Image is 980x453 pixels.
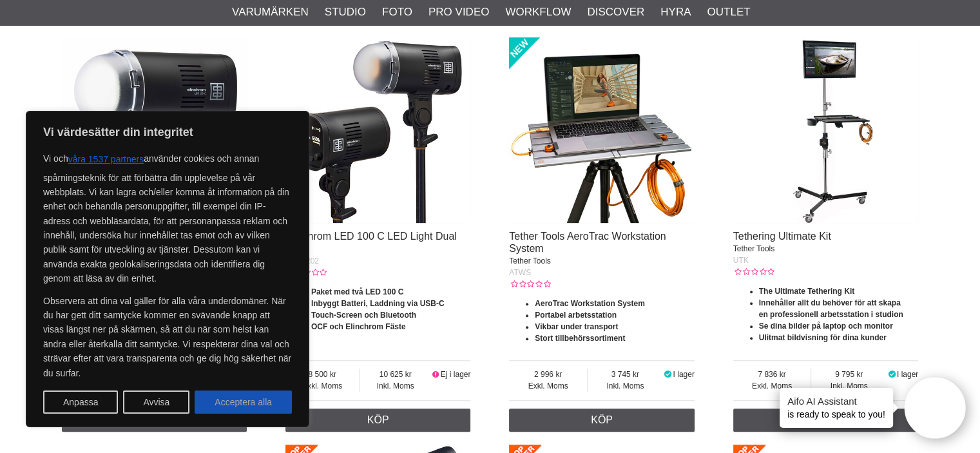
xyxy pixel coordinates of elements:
[588,369,663,380] span: 3 745
[311,299,445,308] strong: Inbyggt Batteri, Laddning via USB-C
[733,369,811,380] span: 7 836
[285,256,319,265] span: EL-20202
[325,4,366,21] a: Studio
[431,370,441,379] i: Ej i lager
[897,370,918,379] span: I lager
[311,287,403,296] strong: Paket med två LED 100 C
[360,380,431,392] span: Inkl. Moms
[43,124,292,140] p: Vi värdesätter din integritet
[733,380,811,392] span: Exkl. Moms
[811,380,887,392] span: Inkl. Moms
[509,278,550,290] div: Kundbetyg: 0
[68,148,144,171] button: våra 1537 partners
[441,370,471,379] span: Ej i lager
[43,294,292,380] p: Observera att dina val gäller för alla våra underdomäner. När du har gett ditt samtycke kommer en...
[285,37,471,223] img: Elinchrom LED 100 C LED Light Dual Kit
[509,256,550,265] span: Tether Tools
[505,4,571,21] a: Workflow
[707,4,750,21] a: Outlet
[780,388,893,428] div: is ready to speak to you!
[26,111,309,427] div: Vi värdesätter din integritet
[588,380,663,392] span: Inkl. Moms
[535,322,618,331] strong: Vikbar under transport
[509,268,531,277] span: ATWS
[428,4,489,21] a: Pro Video
[535,334,625,343] strong: Stort tillbehörssortiment
[360,369,431,380] span: 10 625
[535,311,617,320] strong: Portabel arbetsstation
[759,322,893,331] strong: Se dina bilder på laptop och monitor
[43,148,292,286] p: Vi och använder cookies och annan spårningsteknik för att förbättra din upplevelse på vår webbpla...
[759,310,903,319] strong: en professionell arbetsstation i studion
[285,267,327,278] div: Kundbetyg: 0
[311,322,406,331] strong: OCF och Elinchrom Fäste
[62,37,247,223] img: Elinchrom LED 100 C LED Light Kit inkl Laddare
[759,298,901,307] strong: Innehåller allt du behöver för att skapa
[123,390,189,414] button: Avvisa
[509,380,587,392] span: Exkl. Moms
[535,299,645,308] strong: AeroTrac Workstation System
[382,4,412,21] a: Foto
[43,390,118,414] button: Anpassa
[887,370,897,379] i: I lager
[733,409,919,432] a: Köp
[285,231,457,254] a: Elinchrom LED 100 C LED Light Dual Kit
[285,409,471,432] a: Köp
[285,369,360,380] span: 8 500
[587,4,644,21] a: Discover
[733,37,919,223] img: Tethering Ultimate Kit
[733,266,774,278] div: Kundbetyg: 0
[660,4,691,21] a: Hyra
[232,4,309,21] a: Varumärken
[759,287,854,296] strong: The Ultimate Tethering Kit
[733,256,749,265] span: UTK
[733,231,831,242] a: Tethering Ultimate Kit
[509,231,666,254] a: Tether Tools AeroTrac Workstation System
[509,369,587,380] span: 2 996
[509,37,695,223] img: Tether Tools AeroTrac Workstation System
[673,370,694,379] span: I lager
[195,390,292,414] button: Acceptera alla
[285,380,360,392] span: Exkl. Moms
[811,369,887,380] span: 9 795
[509,409,695,432] a: Köp
[759,333,887,342] strong: Ulitmat bildvisning för dina kunder
[787,394,885,408] h4: Aifo AI Assistant
[663,370,673,379] i: I lager
[311,311,416,320] strong: Touch-Screen och Bluetooth
[733,244,774,253] span: Tether Tools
